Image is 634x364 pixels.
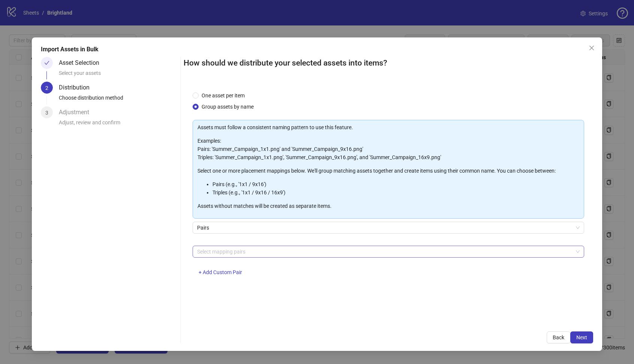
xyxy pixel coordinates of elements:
[197,222,580,233] span: Pairs
[212,180,579,188] li: Pairs (e.g., '1x1 / 9x16')
[59,118,177,131] div: Adjust, review and confirm
[212,188,579,197] li: Triples (e.g., '1x1 / 9x16 / 16x9')
[197,167,579,175] p: Select one or more placement mappings below. We'll group matching assets together and create item...
[586,42,598,54] button: Close
[589,45,595,51] span: close
[59,106,95,118] div: Adjustment
[199,269,242,275] span: + Add Custom Pair
[197,202,579,210] p: Assets without matches will be created as separate items.
[193,267,248,279] button: + Add Custom Pair
[576,334,587,340] span: Next
[547,331,570,343] button: Back
[553,334,564,340] span: Back
[59,69,177,82] div: Select your assets
[45,85,48,91] span: 2
[197,137,579,161] p: Examples: Pairs: 'Summer_Campaign_1x1.png' and 'Summer_Campaign_9x16.png' Triples: 'Summer_Campai...
[59,94,177,106] div: Choose distribution method
[197,123,579,131] p: Assets must follow a consistent naming pattern to use this feature.
[59,82,96,94] div: Distribution
[199,91,248,100] span: One asset per item
[45,110,48,116] span: 3
[59,57,105,69] div: Asset Selection
[184,57,593,69] h2: How should we distribute your selected assets into items?
[44,60,49,66] span: check
[570,331,593,343] button: Next
[41,45,594,54] div: Import Assets in Bulk
[199,103,257,111] span: Group assets by name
